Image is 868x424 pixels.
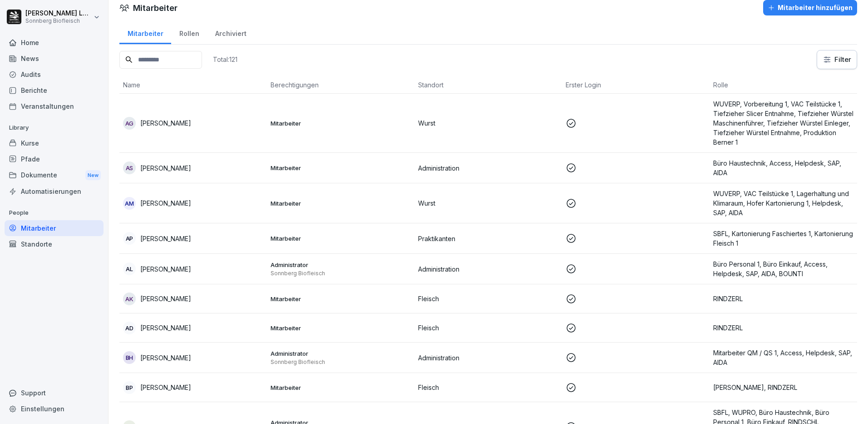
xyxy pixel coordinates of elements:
[271,295,411,303] p: Mitarbeiter
[713,383,853,392] p: [PERSON_NAME], RINDZERL
[713,259,853,278] p: Büro Personal 1, Büro Einkauf, Access, Helpdesk, SAP, AIDA, BOUNTI
[5,121,104,135] p: Library
[207,21,254,44] a: Archiviert
[267,76,414,94] th: Berechtigungen
[713,348,853,367] p: Mitarbeiter QM / QS 1, Access, Helpdesk, SAP, AIDA
[133,2,178,14] h1: Mitarbeiter
[119,76,267,94] th: Name
[271,324,411,332] p: Mitarbeiter
[271,234,411,242] p: Mitarbeiter
[713,189,853,217] p: WUVERP, VAC Teilstücke 1, Lagerhaltung und Klimaraum, Hofer Kartonierung 1, Helpdesk, SAP, AIDA
[140,234,191,243] p: [PERSON_NAME]
[5,167,104,184] a: DokumenteNew
[123,293,136,305] div: AK
[123,322,136,334] div: AD
[123,232,136,245] div: AP
[5,151,104,167] a: Pfade
[713,229,853,248] p: SBFL, Kartonierung Faschiertes 1, Kartonierung Fleisch 1
[418,323,558,333] p: Fleisch
[5,220,104,236] a: Mitarbeiter
[5,183,104,199] a: Automatisierungen
[418,383,558,392] p: Fleisch
[271,270,411,277] p: Sonnberg Biofleisch
[271,349,411,358] p: Administrator
[123,162,136,174] div: AS
[140,353,191,363] p: [PERSON_NAME]
[5,82,104,98] a: Berichte
[140,323,191,333] p: [PERSON_NAME]
[5,135,104,151] a: Kurse
[25,10,92,17] p: [PERSON_NAME] Lumetsberger
[271,119,411,127] p: Mitarbeiter
[140,198,191,208] p: [PERSON_NAME]
[140,118,191,128] p: [PERSON_NAME]
[418,198,558,208] p: Wurst
[271,199,411,207] p: Mitarbeiter
[5,50,104,66] a: News
[713,158,853,177] p: Büro Haustechnik, Access, Helpdesk, SAP, AIDA
[171,21,207,44] a: Rollen
[123,262,136,275] div: AL
[123,381,136,394] div: BP
[140,294,191,303] p: [PERSON_NAME]
[271,358,411,366] p: Sonnberg Biofleisch
[5,206,104,220] p: People
[271,384,411,392] p: Mitarbeiter
[123,197,136,210] div: AM
[418,234,558,243] p: Praktikanten
[418,294,558,303] p: Fleisch
[713,294,853,303] p: RINDZERL
[271,261,411,269] p: Administrator
[123,117,136,130] div: AG
[418,353,558,363] p: Administration
[713,323,853,333] p: RINDZERL
[213,55,237,64] p: Total: 121
[710,76,857,94] th: Rolle
[123,351,136,364] div: BH
[414,76,562,94] th: Standort
[817,50,857,69] button: Filter
[5,385,104,401] div: Support
[119,21,171,44] a: Mitarbeiter
[5,66,104,82] a: Audits
[768,3,853,13] div: Mitarbeiter hinzufügen
[85,170,101,181] div: New
[5,236,104,252] a: Standorte
[418,264,558,274] p: Administration
[271,164,411,172] p: Mitarbeiter
[5,98,104,114] a: Veranstaltungen
[140,163,191,173] p: [PERSON_NAME]
[140,383,191,392] p: [PERSON_NAME]
[418,163,558,173] p: Administration
[5,401,104,417] a: Einstellungen
[25,18,92,24] p: Sonnberg Biofleisch
[5,167,104,184] div: Dokumente
[418,118,558,128] p: Wurst
[5,35,104,50] a: Home
[823,55,851,64] div: Filter
[562,76,710,94] th: Erster Login
[140,264,191,274] p: [PERSON_NAME]
[713,99,853,147] p: WUVERP, Vorbereitung 1, VAC Teilstücke 1, Tiefzieher Slicer Entnahme, Tiefzieher Würstel Maschine...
